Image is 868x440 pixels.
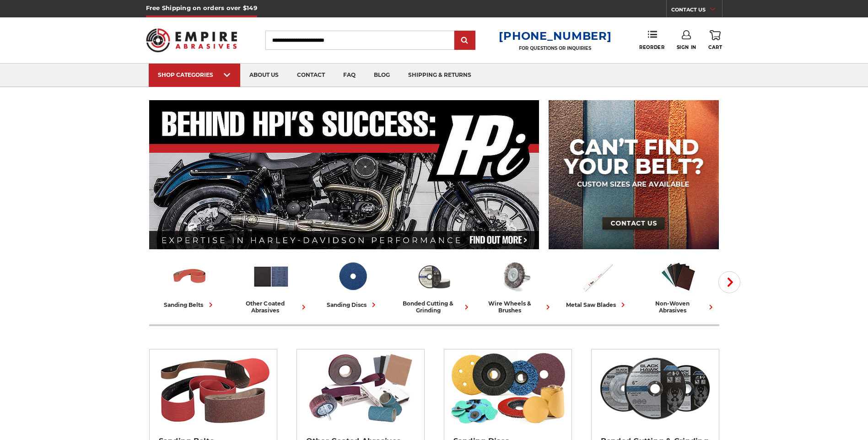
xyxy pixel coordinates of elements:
a: sanding discs [316,258,390,310]
img: Banner for an interview featuring Horsepower Inc who makes Harley performance upgrades featured o... [149,100,539,249]
a: CONTACT US [671,5,722,17]
span: Cart [708,44,722,50]
span: Reorder [639,44,664,50]
img: Other Coated Abrasives [301,349,420,427]
a: non-woven abrasives [642,258,716,314]
img: Sanding Discs [448,349,567,427]
span: Sign In [677,44,696,50]
a: shipping & returns [399,64,480,87]
img: Sanding Belts [154,349,272,427]
div: metal saw blades [566,300,628,310]
a: metal saw blades [560,258,634,310]
a: bonded cutting & grinding [397,258,471,314]
img: Sanding Belts [171,258,209,295]
img: Empire Abrasives [146,22,237,58]
img: Bonded Cutting & Grinding [596,349,714,427]
div: bonded cutting & grinding [397,300,471,314]
a: Cart [708,30,722,50]
p: FOR QUESTIONS OR INQUIRIES [499,45,611,51]
a: Reorder [639,30,664,50]
a: sanding belts [153,258,227,310]
img: Wire Wheels & Brushes [496,258,534,295]
img: Metal Saw Blades [578,258,616,295]
a: wire wheels & brushes [479,258,553,314]
div: wire wheels & brushes [479,300,553,314]
img: promo banner for custom belts. [549,100,719,249]
a: blog [365,64,399,87]
div: sanding belts [164,300,216,310]
div: non-woven abrasives [642,300,716,314]
img: Sanding Discs [334,258,372,295]
a: faq [334,64,365,87]
a: about us [240,64,288,87]
div: other coated abrasives [234,300,308,314]
button: Next [718,271,740,293]
img: Other Coated Abrasives [252,258,290,295]
a: other coated abrasives [234,258,308,314]
div: sanding discs [327,300,378,310]
img: Non-woven Abrasives [659,258,697,295]
a: [PHONE_NUMBER] [499,29,611,43]
input: Submit [456,32,474,50]
a: contact [288,64,334,87]
div: SHOP CATEGORIES [158,71,231,78]
img: Bonded Cutting & Grinding [415,258,453,295]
